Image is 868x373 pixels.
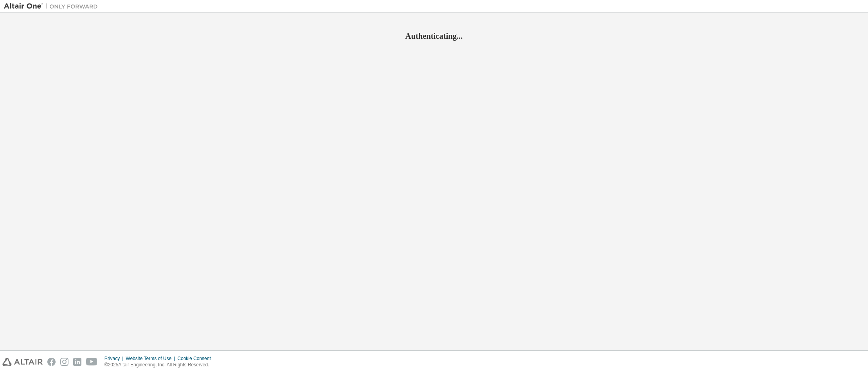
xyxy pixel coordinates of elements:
[47,358,56,366] img: facebook.svg
[4,2,102,10] img: Altair One
[60,358,68,366] img: instagram.svg
[104,362,216,368] p: © 2025 Altair Engineering, Inc. All Rights Reserved.
[86,358,97,366] img: youtube.svg
[126,355,177,362] div: Website Terms of Use
[4,31,864,41] h2: Authenticating...
[73,358,81,366] img: linkedin.svg
[104,355,126,362] div: Privacy
[2,358,43,366] img: altair_logo.svg
[177,355,215,362] div: Cookie Consent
